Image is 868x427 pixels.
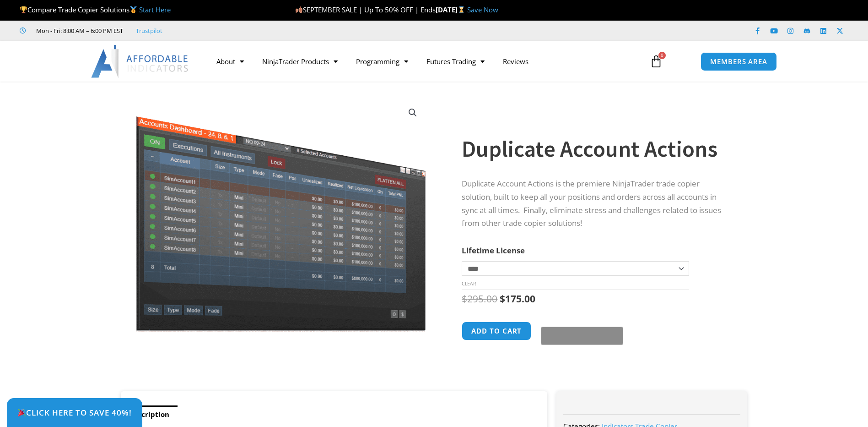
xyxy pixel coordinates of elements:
[417,51,494,72] a: Futures Trading
[636,48,676,75] a: 0
[701,52,777,71] a: MEMBERS AREA
[462,133,729,165] h1: Duplicate Account Actions
[462,245,525,256] label: Lifetime License
[253,51,347,72] a: NinjaTrader Products
[139,5,171,14] a: Start Here
[462,292,497,305] bdi: 295.00
[436,5,467,14] strong: [DATE]
[20,6,27,13] img: 🏆
[17,409,132,416] span: Click Here to save 40%!
[462,292,467,305] span: $
[462,322,531,340] button: Add to cart
[710,58,767,65] span: MEMBERS AREA
[404,104,421,121] a: View full-screen image gallery
[296,6,302,13] img: 🍂
[347,51,417,72] a: Programming
[136,25,162,36] a: Trustpilot
[134,98,428,332] img: Screenshot 2024-08-26 15414455555
[500,292,535,305] bdi: 175.00
[7,398,142,427] a: 🎉Click Here to save 40%!
[462,177,729,230] p: Duplicate Account Actions is the premiere NinjaTrader trade copier solution, built to keep all yo...
[18,409,26,416] img: 🎉
[130,6,137,13] img: 🥇
[500,292,505,305] span: $
[207,51,253,72] a: About
[462,280,476,287] a: Clear options
[295,5,436,14] span: SEPTEMBER SALE | Up To 50% OFF | Ends
[658,52,666,59] span: 0
[34,25,123,36] span: Mon - Fri: 8:00 AM – 6:00 PM EST
[207,51,639,72] nav: Menu
[494,51,538,72] a: Reviews
[467,5,498,14] a: Save Now
[20,5,171,14] span: Compare Trade Copier Solutions
[541,327,623,345] button: Buy with GPay
[91,45,189,78] img: LogoAI | Affordable Indicators – NinjaTrader
[539,320,621,321] iframe: Secure payment input frame
[458,6,465,13] img: ⌛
